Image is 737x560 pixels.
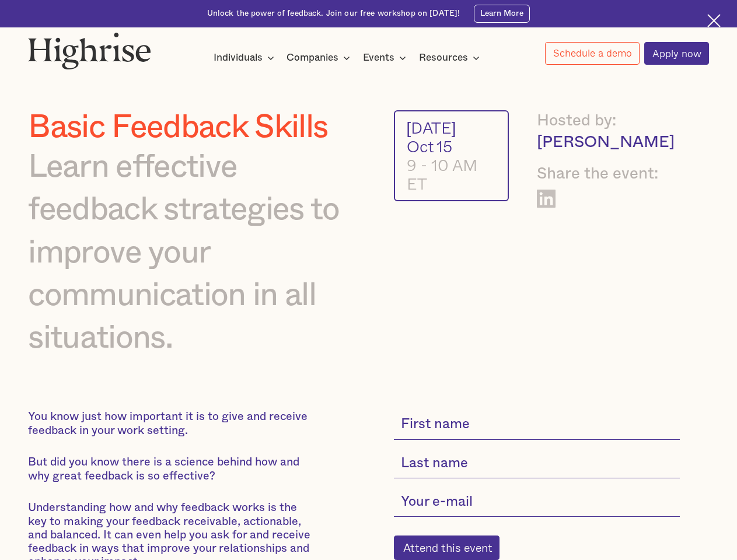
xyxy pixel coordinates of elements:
[28,456,311,482] p: But did you know there is a science behind how and why great feedback is so effective?
[407,156,497,193] div: 9 - 10 AM ET
[394,535,500,560] input: Attend this event
[394,488,680,517] input: Your e-mail
[545,42,640,65] a: Schedule a demo
[644,42,709,65] a: Apply now
[363,51,394,65] div: Events
[394,410,680,559] form: current-single-event-subscribe-form
[287,51,354,65] div: Companies
[394,449,680,479] input: Last name
[537,110,680,132] div: Hosted by:
[419,51,468,65] div: Resources
[474,5,530,23] a: Learn More
[419,51,483,65] div: Resources
[214,51,278,65] div: Individuals
[707,14,721,27] img: Cross icon
[394,410,680,440] input: First name
[207,8,460,19] div: Unlock the power of feedback. Join our free workshop on [DATE]!
[28,110,364,146] h1: Basic Feedback Skills
[537,190,556,208] a: Share on LinkedIn
[407,137,434,156] div: Oct
[287,51,338,65] div: Companies
[28,32,151,69] img: Highrise logo
[28,410,311,437] p: You know just how important it is to give and receive feedback in your work setting.
[214,51,263,65] div: Individuals
[28,146,364,360] div: Learn effective feedback strategies to improve your communication in all situations.
[537,132,680,153] div: [PERSON_NAME]
[363,51,410,65] div: Events
[407,118,497,137] div: [DATE]
[537,163,680,185] div: Share the event:
[436,137,452,156] div: 15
